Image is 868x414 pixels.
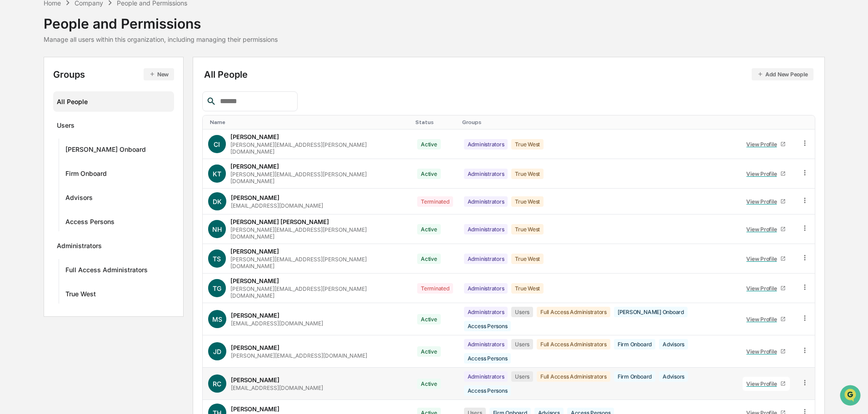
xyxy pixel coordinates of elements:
[743,252,790,266] a: View Profile
[614,371,655,382] div: Firm Onboard
[464,339,508,349] div: Administrators
[204,68,813,80] div: All People
[230,141,407,155] div: [PERSON_NAME][EMAIL_ADDRESS][PERSON_NAME][DOMAIN_NAME]
[511,169,544,179] div: True West
[44,8,278,32] div: People and Permissions
[230,256,407,269] div: [PERSON_NAME][EMAIL_ADDRESS][PERSON_NAME][DOMAIN_NAME]
[743,312,790,326] a: View Profile
[57,242,102,253] div: Administrators
[614,307,688,317] div: [PERSON_NAME] Onboard
[746,141,780,148] div: View Profile
[415,119,455,125] div: Toggle SortBy
[66,187,73,194] div: 🗄️
[65,194,93,205] div: Advisors
[417,379,441,389] div: Active
[417,169,441,179] div: Active
[417,254,441,264] div: Active
[464,371,508,382] div: Administrators
[537,339,610,349] div: Full Access Administrators
[18,186,59,195] span: Preclearance
[231,202,323,209] div: [EMAIL_ADDRESS][DOMAIN_NAME]
[80,148,99,155] span: [DATE]
[65,145,146,156] div: [PERSON_NAME] Onboard
[752,68,813,80] button: Add New People
[41,70,149,79] div: Start new chat
[65,218,115,229] div: Access Persons
[75,148,79,155] span: •
[537,307,610,317] div: Full Access Administrators
[511,339,533,349] div: Users
[212,225,222,233] span: NH
[803,119,811,125] div: Toggle SortBy
[746,380,780,387] div: View Profile
[5,182,62,199] a: 🖐️Preclearance
[9,187,16,194] div: 🖐️
[213,284,221,292] span: TG
[28,148,74,155] span: [PERSON_NAME]
[464,196,508,207] div: Administrators
[464,321,511,331] div: Access Persons
[213,198,222,205] span: DK
[9,204,16,211] div: 🔎
[230,226,407,240] div: [PERSON_NAME][EMAIL_ADDRESS][PERSON_NAME][DOMAIN_NAME]
[464,224,508,234] div: Administrators
[9,140,24,154] img: Tammy Steffen
[231,384,323,391] div: [EMAIL_ADDRESS][DOMAIN_NAME]
[511,139,544,150] div: True West
[417,346,441,357] div: Active
[231,312,279,319] div: [PERSON_NAME]
[230,218,329,225] div: [PERSON_NAME] [PERSON_NAME]
[210,119,409,125] div: Toggle SortBy
[746,316,780,323] div: View Profile
[231,376,279,384] div: [PERSON_NAME]
[417,139,441,150] div: Active
[464,353,511,364] div: Access Persons
[230,133,279,140] div: [PERSON_NAME]
[231,405,279,413] div: [PERSON_NAME]
[417,224,441,234] div: Active
[75,186,113,195] span: Attestations
[212,315,222,323] span: MS
[511,224,544,234] div: True West
[231,320,323,327] div: [EMAIL_ADDRESS][DOMAIN_NAME]
[743,344,790,359] a: View Profile
[213,255,221,263] span: TS
[62,182,116,199] a: 🗄️Attestations
[90,225,110,232] span: Pylon
[464,283,508,294] div: Administrators
[464,254,508,264] div: Administrators
[65,290,96,301] div: True West
[19,70,35,86] img: 8933085812038_c878075ebb4cc5468115_72.jpg
[537,371,610,382] div: Full Access Administrators
[57,121,75,132] div: Users
[464,139,508,150] div: Administrators
[64,225,110,232] a: Powered byPylon
[741,119,792,125] div: Toggle SortBy
[213,380,221,388] span: RC
[18,203,57,212] span: Data Lookup
[230,285,407,299] div: [PERSON_NAME][EMAIL_ADDRESS][PERSON_NAME][DOMAIN_NAME]
[659,339,688,349] div: Advisors
[743,281,790,295] a: View Profile
[511,196,544,207] div: True West
[511,283,544,294] div: True West
[464,169,508,179] div: Administrators
[65,170,107,180] div: Firm Onboard
[75,124,79,131] span: •
[464,307,508,317] div: Administrators
[746,226,780,233] div: View Profile
[417,283,453,294] div: Terminated
[614,339,655,349] div: Firm Onboard
[743,137,790,151] a: View Profile
[746,170,780,177] div: View Profile
[230,163,279,170] div: [PERSON_NAME]
[141,99,165,110] button: See all
[659,371,688,382] div: Advisors
[231,194,279,201] div: [PERSON_NAME]
[417,314,441,324] div: Active
[28,124,74,131] span: [PERSON_NAME]
[41,79,125,86] div: We're available if you need us!
[9,19,165,34] p: How can we help?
